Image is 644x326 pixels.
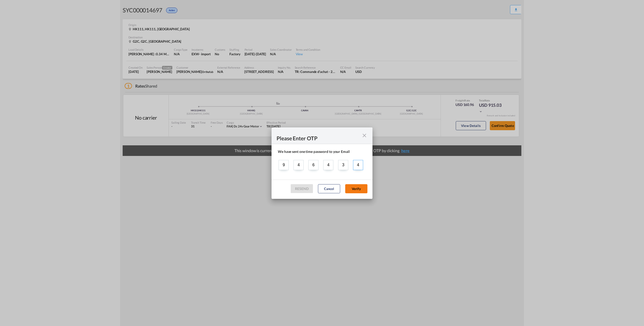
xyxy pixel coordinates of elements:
md-dialog: Sending one ... [272,127,372,199]
button: Cancel [318,184,340,193]
md-icon: icon-close [361,132,367,139]
div: We have sent one time password to your Email [277,149,367,158]
button: Resend [291,184,313,193]
button: Verify [345,184,367,193]
div: Please Enter OTP [277,132,363,139]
